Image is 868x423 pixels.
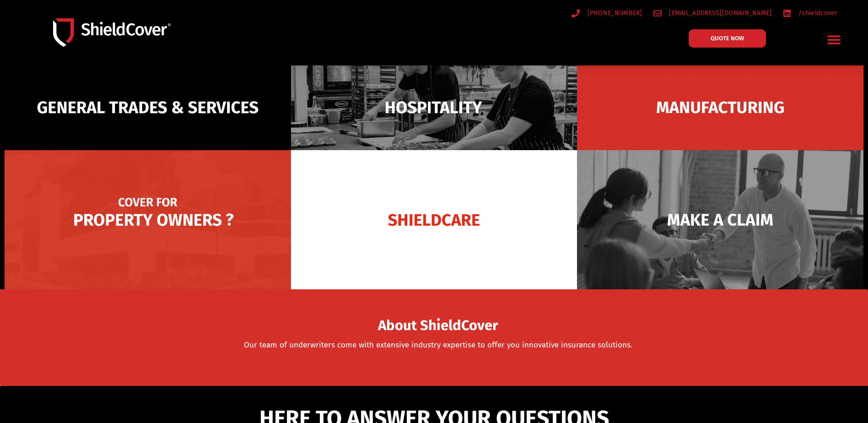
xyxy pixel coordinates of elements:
a: [EMAIL_ADDRESS][DOMAIN_NAME] [653,7,772,19]
img: Shield-Cover-Underwriting-Australia-logo-full [53,18,171,47]
a: [PHONE_NUMBER] [571,7,642,19]
span: QUOTE NOW [711,35,744,41]
span: /shieldcover [796,7,837,19]
span: [PHONE_NUMBER] [585,7,642,19]
a: Our team of underwriters come with extensive industry expertise to offer you innovative insurance... [244,340,632,350]
a: QUOTE NOW [689,29,766,48]
a: /shieldcover [783,7,837,19]
div: Menu Toggle [823,29,845,50]
a: About ShieldCover [378,323,498,332]
span: [EMAIL_ADDRESS][DOMAIN_NAME] [667,7,771,19]
span: About ShieldCover [378,320,498,331]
